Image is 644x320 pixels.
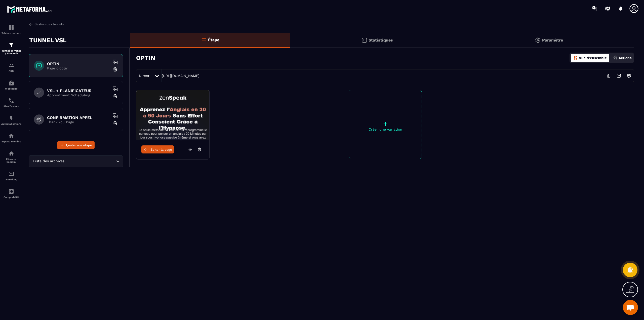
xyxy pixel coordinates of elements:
img: trash [113,67,118,72]
p: Page d'optin [47,66,110,70]
h6: CONFIRMATION APPEL [47,115,110,120]
img: logo [7,5,52,14]
img: social-network [8,150,14,156]
img: automations [8,80,14,86]
p: Comptabilité [1,196,21,198]
p: Paramètre [542,38,563,43]
img: actions.d6e523a2.png [613,56,618,60]
p: Actions [619,56,631,60]
p: Planificateur [1,105,21,108]
span: Ajouter une étape [65,143,92,148]
p: Tunnel de vente / Site web [1,49,21,55]
p: Réseaux Sociaux [1,158,21,163]
a: accountantaccountantComptabilité [1,185,21,202]
p: TUNNEL VSL [29,35,66,45]
img: setting-w.858f3a88.svg [624,71,634,81]
img: stats.20deebd0.svg [361,37,367,43]
a: formationformationCRM [1,59,21,76]
p: Étape [208,37,219,42]
img: trash [113,94,118,99]
img: formation [8,24,14,30]
a: [URL][DOMAIN_NAME] [162,74,199,78]
h6: OPTIN [47,61,110,66]
a: schedulerschedulerPlanificateur [1,94,21,111]
h6: VSL + PLANIFICATEUR [47,88,110,93]
p: Thank You Page [47,120,110,124]
img: arrow [29,22,33,26]
img: dashboard-orange.40269519.svg [573,56,578,60]
img: email [8,171,14,177]
a: Mở cuộc trò chuyện [623,300,638,315]
input: Search for option [65,158,115,164]
p: Automatisations [1,123,21,125]
button: Ajouter une étape [57,141,95,149]
a: automationsautomationsAutomatisations [1,111,21,129]
a: formationformationTunnel de vente / Site web [1,38,21,59]
img: arrow-next.bcc2205e.svg [614,71,624,81]
img: formation [8,42,14,48]
a: formationformationTableau de bord [1,21,21,38]
a: automationsautomationsWebinaire [1,76,21,94]
img: automations [8,115,14,121]
p: E-mailing [1,178,21,181]
p: + [349,120,422,127]
img: scheduler [8,98,14,104]
p: Appointment Scheduling [47,93,110,97]
a: automationsautomationsEspace membre [1,129,21,147]
p: Espace membre [1,140,21,143]
img: accountant [8,188,14,194]
p: Webinaire [1,87,21,90]
span: Direct [139,74,149,78]
span: Liste des archives [32,158,65,164]
a: Gestion des tunnels [29,22,64,26]
a: social-networksocial-networkRéseaux Sociaux [1,147,21,167]
img: bars-o.4a397970.svg [201,37,207,43]
span: Éditer la page [150,148,172,151]
p: Vue d'ensemble [579,56,607,60]
div: Search for option [29,155,123,167]
img: automations [8,133,14,139]
a: Éditer la page [141,145,174,153]
img: trash [113,121,118,126]
img: formation [8,62,14,68]
h3: OPTIN [136,54,155,61]
p: Créer une variation [349,127,422,131]
img: setting-gr.5f69749f.svg [535,37,541,43]
a: emailemailE-mailing [1,167,21,185]
img: image [136,90,209,140]
p: Statistiques [369,38,393,43]
p: Tableau de bord [1,32,21,34]
p: CRM [1,70,21,72]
